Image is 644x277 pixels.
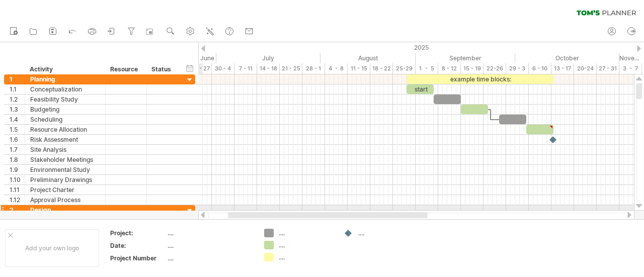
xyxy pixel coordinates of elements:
div: Conceptualization [30,84,100,94]
div: Project: [110,229,166,237]
div: 18 - 22 [370,63,393,74]
div: 4 - 8 [325,63,348,74]
div: Project Charter [30,185,100,195]
div: Resource Allocation [30,125,100,134]
div: 2 [10,205,25,215]
div: Site Analysis [30,145,100,154]
div: 13 - 17 [551,63,574,74]
div: 1.5 [10,125,25,134]
div: 25-29 [393,63,416,74]
div: September 2025 [416,53,515,63]
div: July 2025 [216,53,320,63]
div: 1.9 [10,165,25,174]
div: 15 - 19 [461,63,484,74]
div: 1.11 [10,185,25,195]
div: Activity [30,64,100,74]
div: 1.4 [10,115,25,124]
div: Date: [110,241,166,250]
div: 1.2 [10,95,25,104]
div: Preliminary Drawings [30,175,100,184]
div: Project Number [110,254,166,262]
div: .... [358,229,413,237]
div: .... [279,253,334,261]
div: Planning [30,74,100,84]
div: .... [168,254,252,262]
div: 11 - 15 [348,63,370,74]
div: Status [151,64,174,74]
div: 23 - 27 [189,63,212,74]
div: 22-26 [484,63,506,74]
div: Environmental Study [30,165,100,174]
div: 27 - 31 [597,63,619,74]
div: Design [30,205,100,215]
div: 7 - 11 [234,63,257,74]
div: 1 [10,74,25,84]
div: Resource [110,64,141,74]
div: start [407,84,434,94]
div: Add your own logo [5,229,99,267]
div: .... [168,241,252,250]
div: 1.10 [10,175,25,184]
div: October 2025 [515,53,619,63]
div: Approval Process [30,195,100,205]
div: Feasibility Study [30,95,100,104]
div: .... [279,241,334,249]
div: 21 - 25 [280,63,302,74]
div: 3 - 7 [619,63,642,74]
div: Risk Assessment [30,135,100,144]
div: 20-24 [574,63,597,74]
div: 1.6 [10,135,25,144]
div: 1.7 [10,145,25,154]
div: 14 - 18 [257,63,280,74]
div: 1.1 [10,84,25,94]
div: .... [279,229,334,237]
div: example time blocks: [407,74,554,84]
div: 1.3 [10,105,25,114]
div: .... [168,229,252,237]
div: Budgeting [30,105,100,114]
div: 28 - 1 [302,63,325,74]
div: 6 - 10 [529,63,551,74]
div: Stakeholder Meetings [30,155,100,164]
div: Scheduling [30,115,100,124]
div: 29 - 3 [506,63,529,74]
div: 1.12 [10,195,25,205]
div: 30 - 4 [212,63,234,74]
div: 8 - 12 [438,63,461,74]
div: 1 - 5 [416,63,438,74]
div: 1.8 [10,155,25,164]
div: August 2025 [320,53,416,63]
